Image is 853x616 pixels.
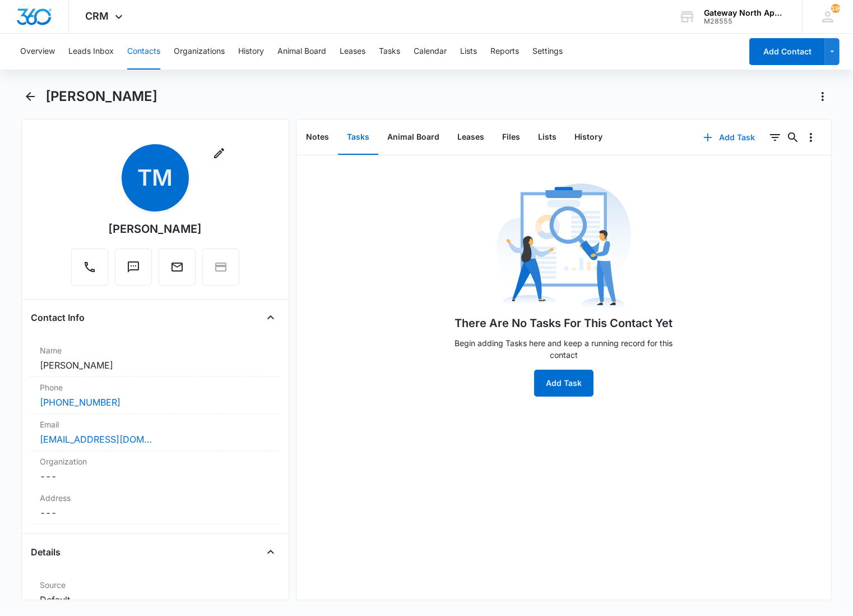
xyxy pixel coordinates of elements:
span: TM [122,144,189,212]
label: Name [40,344,271,356]
button: Animal Board [378,120,448,155]
h1: There Are No Tasks For This Contact Yet [455,315,673,332]
button: Leases [448,120,493,155]
a: Text [115,266,152,275]
button: Call [71,249,108,286]
p: Begin adding Tasks here and keep a running record for this contact [446,337,682,361]
div: [PERSON_NAME] [109,220,202,237]
button: Tasks [379,34,400,70]
button: Text [115,249,152,286]
div: Organization--- [31,451,280,488]
dd: --- [40,506,271,520]
button: Tasks [338,120,378,155]
label: Phone [40,381,271,393]
button: Add Task [534,370,594,397]
button: Organizations [174,34,225,70]
button: Animal Board [277,34,326,70]
label: Address [40,492,271,504]
div: account name [704,8,786,17]
label: Email [40,419,271,430]
dd: [PERSON_NAME] [40,358,271,372]
button: Add Task [692,124,766,151]
button: Reports [490,34,519,70]
button: History [565,120,611,155]
button: Notes [297,120,338,155]
button: Lists [460,34,477,70]
dd: Default [40,593,271,606]
label: Source [40,579,271,591]
button: History [238,34,264,70]
button: Email [159,249,196,286]
button: Back [21,88,39,105]
span: 190 [831,4,840,13]
div: Email[EMAIL_ADDRESS][DOMAIN_NAME] [31,414,280,451]
a: Email [159,266,196,275]
div: Address--- [31,488,280,525]
a: [PHONE_NUMBER] [40,396,120,409]
button: Close [262,309,280,327]
button: Files [493,120,529,155]
div: notifications count [831,4,840,13]
button: Lists [529,120,565,155]
button: Contacts [127,34,160,70]
button: Overflow Menu [802,128,820,146]
a: Call [71,266,108,275]
button: Search... [784,128,802,146]
h4: Details [31,545,61,559]
div: SourceDefault [31,574,280,612]
a: [EMAIL_ADDRESS][DOMAIN_NAME] [40,433,152,446]
div: account id [704,17,786,25]
dd: --- [40,470,271,483]
button: Actions [814,88,832,105]
button: Calendar [414,34,447,70]
div: Phone[PHONE_NUMBER] [31,377,280,414]
img: No Data [497,180,631,315]
h1: [PERSON_NAME] [45,88,157,105]
button: Leases [340,34,365,70]
div: Name[PERSON_NAME] [31,340,280,377]
button: Settings [532,34,563,70]
button: Close [262,543,280,561]
button: Leads Inbox [68,34,114,70]
label: Organization [40,456,271,467]
button: Add Contact [749,38,825,65]
button: Filters [766,128,784,146]
span: CRM [86,10,109,22]
button: Overview [20,34,55,70]
h4: Contact Info [31,311,85,324]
